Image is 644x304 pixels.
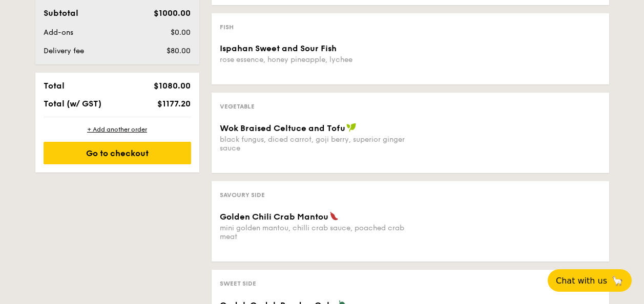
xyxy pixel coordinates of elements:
[44,81,65,91] span: Total
[44,28,73,37] span: Add-ons
[220,224,406,241] div: mini golden mantou, chilli crab sauce, poached crab meat
[611,275,624,287] span: 🦙
[220,135,406,153] div: black fungus, diced carrot, goji berry, superior ginger sauce
[44,142,191,164] div: Go to checkout
[329,211,339,221] img: icon-spicy.37a8142b.svg
[220,24,234,31] span: Fish
[167,47,191,55] span: $80.00
[556,276,607,286] span: Chat with us
[220,280,256,287] span: Sweet Side
[44,8,78,18] span: Subtotal
[220,103,255,110] span: Vegetable
[154,8,191,18] span: $1000.00
[220,212,328,222] span: Golden Chili Crab Mantou
[548,269,632,292] button: Chat with us🦙
[220,44,337,53] span: Ispahan Sweet and Sour Fish
[44,47,84,55] span: Delivery fee
[220,123,345,133] span: Wok Braised Celtuce and Tofu
[220,55,406,64] div: rose essence, honey pineapple, lychee
[346,123,357,132] img: icon-vegan.f8ff3823.svg
[220,191,265,199] span: Savoury Side
[157,99,191,108] span: $1177.20
[154,81,191,91] span: $1080.00
[44,125,191,134] div: + Add another order
[44,99,101,108] span: Total (w/ GST)
[171,28,191,37] span: $0.00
